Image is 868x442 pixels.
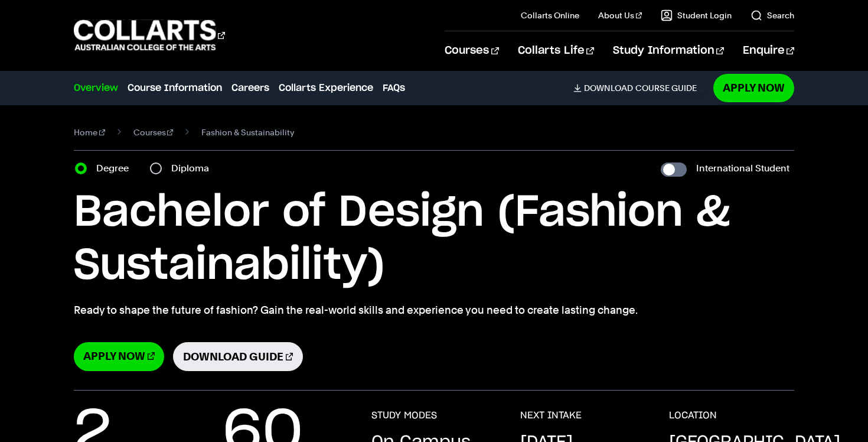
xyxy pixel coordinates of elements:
[74,186,794,292] h1: Bachelor of Design (Fashion & Sustainability)
[74,124,105,141] a: Home
[231,81,269,95] a: Careers
[520,409,582,421] h3: NEXT INTAKE
[521,9,579,21] a: Collarts Online
[96,160,136,177] label: Degree
[201,124,294,141] span: Fashion & Sustainability
[383,81,405,95] a: FAQs
[171,160,216,177] label: Diploma
[584,83,633,93] span: Download
[669,409,717,421] h3: LOCATION
[74,81,118,95] a: Overview
[713,74,794,102] a: Apply Now
[74,342,164,371] a: Apply Now
[518,31,594,70] a: Collarts Life
[173,342,303,371] a: Download Guide
[661,9,732,21] a: Student Login
[74,302,794,318] p: Ready to shape the future of fashion? Gain the real-world skills and experience you need to creat...
[696,160,789,177] label: International Student
[573,83,706,93] a: DownloadCourse Guide
[445,31,498,70] a: Courses
[128,81,222,95] a: Course Information
[133,124,174,141] a: Courses
[750,9,794,21] a: Search
[613,31,724,70] a: Study Information
[371,409,437,421] h3: STUDY MODES
[743,31,794,70] a: Enquire
[279,81,373,95] a: Collarts Experience
[74,18,225,52] div: Go to homepage
[598,9,642,21] a: About Us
